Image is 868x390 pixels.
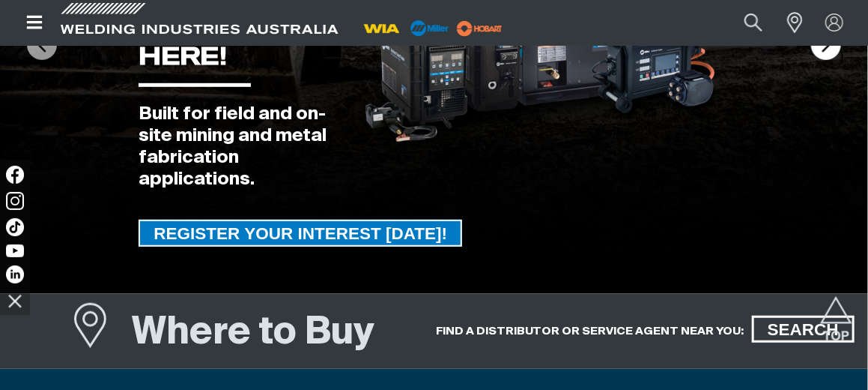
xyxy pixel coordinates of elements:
img: Instagram [6,192,24,210]
input: Product name or item number... [709,6,779,40]
button: Scroll to top [819,296,853,330]
img: hide socials [2,288,28,313]
a: SEARCH [752,316,855,343]
img: TikTok [6,218,24,236]
h5: FIND A DISTRIBUTOR OR SERVICE AGENT NEAR YOU: [436,324,744,338]
img: LinkedIn [6,265,24,283]
button: Search products [728,6,779,40]
div: Built for field and on-site mining and metal fabrication applications. [139,103,339,190]
img: Facebook [6,166,24,184]
a: REGISTER YOUR INTEREST TODAY! [139,220,462,247]
img: YouTube [6,244,24,257]
img: miller [452,17,507,40]
span: SEARCH [754,316,852,343]
a: miller [452,22,507,34]
span: REGISTER YOUR INTEREST [DATE]! [140,220,461,247]
a: Where to Buy [71,307,133,363]
h1: Where to Buy [133,309,375,358]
